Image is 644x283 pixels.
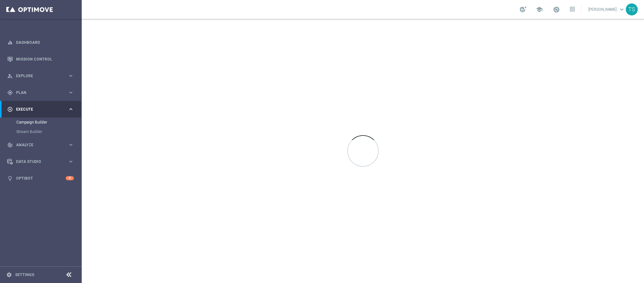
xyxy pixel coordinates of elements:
[7,159,68,165] div: Data Studio
[7,107,74,112] button: play_circle_outline Execute keyboard_arrow_right
[7,170,74,187] div: Optibot
[7,40,74,45] button: equalizer Dashboard
[16,120,65,125] a: Campaign Builder
[68,106,74,112] i: keyboard_arrow_right
[7,90,13,95] i: gps_fixed
[68,90,74,95] i: keyboard_arrow_right
[6,272,12,278] i: settings
[7,34,74,51] div: Dashboard
[7,159,74,164] button: Data Studio keyboard_arrow_right
[16,143,68,147] span: Analyze
[7,142,74,147] button: track_changes Analyze keyboard_arrow_right
[68,73,74,79] i: keyboard_arrow_right
[16,129,65,134] a: Stream Builder
[7,40,13,45] i: equalizer
[7,142,68,148] div: Analyze
[16,74,68,78] span: Explore
[7,107,68,112] div: Execute
[16,160,68,164] span: Data Studio
[68,159,74,165] i: keyboard_arrow_right
[7,90,68,95] div: Plan
[68,142,74,148] i: keyboard_arrow_right
[7,176,13,181] i: lightbulb
[7,51,74,67] div: Mission Control
[618,6,625,13] span: keyboard_arrow_down
[7,142,13,148] i: track_changes
[7,176,74,181] button: lightbulb Optibot 8
[16,34,74,51] a: Dashboard
[7,90,74,95] button: gps_fixed Plan keyboard_arrow_right
[588,5,626,14] a: [PERSON_NAME]keyboard_arrow_down
[626,3,638,15] div: TS
[66,176,74,180] div: 8
[7,73,13,79] i: person_search
[7,73,74,78] button: person_search Explore keyboard_arrow_right
[16,118,81,127] div: Campaign Builder
[16,170,66,187] a: Optibot
[7,57,74,62] button: Mission Control
[16,107,68,111] span: Execute
[536,6,543,13] span: school
[16,127,81,136] div: Stream Builder
[16,91,68,95] span: Plan
[7,107,13,112] i: play_circle_outline
[7,73,68,79] div: Explore
[15,273,34,277] a: Settings
[16,51,74,67] a: Mission Control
